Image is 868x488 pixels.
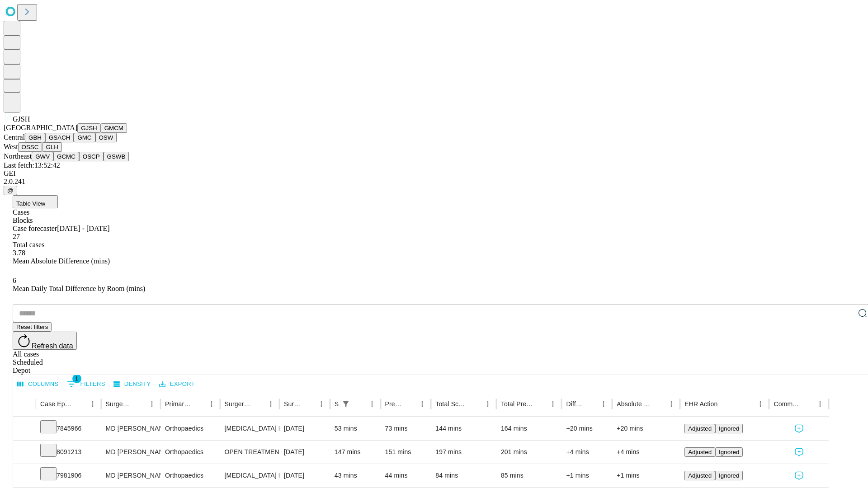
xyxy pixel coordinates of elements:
div: 201 mins [501,441,557,464]
div: Comments [774,400,800,408]
div: 151 mins [385,441,427,464]
button: Sort [652,398,665,410]
button: Menu [665,398,678,410]
button: Menu [205,398,218,410]
span: Case forecaster [13,225,57,232]
button: Menu [754,398,767,410]
span: West [4,143,18,150]
span: Reset filters [16,324,48,330]
div: Surgeon Name [106,400,132,408]
button: GLH [42,142,61,152]
span: Refresh data [32,342,73,350]
button: GJSH [77,123,101,133]
div: Surgery Name [225,400,251,408]
button: Sort [801,398,814,410]
div: Absolute Difference [617,400,651,408]
div: EHR Action [684,400,717,408]
button: Expand [18,445,31,460]
div: 144 mins [435,417,492,440]
button: OSSC [18,142,42,152]
span: [DATE] - [DATE] [57,225,109,232]
div: MD [PERSON_NAME] [PERSON_NAME] [106,441,156,464]
span: Ignored [719,472,739,479]
button: GCMC [53,152,79,161]
div: [DATE] [284,417,325,440]
div: 44 mins [385,464,427,487]
div: 85 mins [501,464,557,487]
button: Ignored [715,447,743,457]
button: Select columns [15,377,61,391]
button: OSW [95,133,117,142]
div: Difference [566,400,584,408]
button: GSACH [45,133,74,142]
div: Predicted In Room Duration [385,400,403,408]
button: Adjusted [684,447,715,457]
span: 6 [13,277,16,284]
button: Expand [18,468,31,484]
button: Menu [416,398,429,410]
div: 1 active filter [340,398,352,410]
span: Adjusted [688,425,712,432]
div: 164 mins [501,417,557,440]
button: GMCM [101,123,127,133]
button: Show filters [65,377,108,391]
div: Orthopaedics [165,441,215,464]
div: MD [PERSON_NAME] [PERSON_NAME] [106,417,156,440]
button: GWV [32,152,53,161]
button: Menu [814,398,826,410]
button: OSCP [79,152,104,161]
div: Orthopaedics [165,417,215,440]
span: Total cases [13,241,44,249]
span: Table View [16,200,45,207]
div: 8091213 [40,441,97,464]
span: Mean Daily Total Difference by Room (mins) [13,285,145,292]
div: +4 mins [617,441,675,464]
button: Sort [302,398,315,410]
div: +1 mins [617,464,675,487]
span: 3.78 [13,249,25,257]
button: Menu [547,398,559,410]
button: @ [4,186,17,195]
div: Surgery Date [284,400,302,408]
div: 43 mins [335,464,376,487]
div: +4 mins [566,441,608,464]
button: Ignored [715,424,743,433]
button: Density [111,377,153,391]
button: Sort [74,398,86,410]
div: 7845966 [40,417,97,440]
div: [MEDICAL_DATA] MEDIAL OR LATERAL MENISCECTOMY [225,417,275,440]
button: Sort [133,398,146,410]
button: Adjusted [684,424,715,433]
div: Scheduled In Room Duration [335,400,339,408]
span: [GEOGRAPHIC_DATA] [4,124,77,131]
button: Reset filters [13,322,52,332]
button: Menu [597,398,610,410]
div: [DATE] [284,464,325,487]
div: OPEN TREATMENT [MEDICAL_DATA] [225,441,275,464]
span: Mean Absolute Difference (mins) [13,257,110,265]
div: [DATE] [284,441,325,464]
div: MD [PERSON_NAME] [PERSON_NAME] [106,464,156,487]
button: Sort [534,398,547,410]
button: Sort [252,398,264,410]
div: [MEDICAL_DATA] RELEASE [225,464,275,487]
button: Menu [86,398,99,410]
button: Menu [481,398,494,410]
span: Central [4,133,25,141]
div: Case Epic Id [40,400,73,408]
button: Refresh data [13,332,77,350]
div: Primary Service [165,400,191,408]
span: Last fetch: 13:52:42 [4,161,60,169]
div: 147 mins [335,441,376,464]
button: Show filters [340,398,352,410]
button: Menu [366,398,378,410]
button: GSWB [104,152,129,161]
button: Expand [18,421,31,437]
div: Total Predicted Duration [501,400,533,408]
button: GBH [25,133,45,142]
button: Ignored [715,471,743,480]
button: Sort [193,398,205,410]
div: 2.0.241 [4,178,864,186]
div: +20 mins [566,417,608,440]
div: Orthopaedics [165,464,215,487]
